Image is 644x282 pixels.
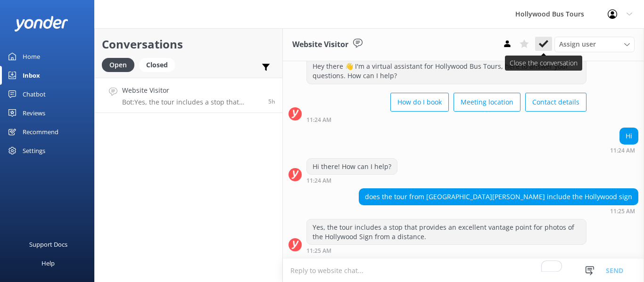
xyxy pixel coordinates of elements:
[122,98,261,106] p: Bot: Yes, the tour includes a stop that provides an excellent vantage point for photos of the Hol...
[610,209,635,214] strong: 11:25 AM
[359,208,638,214] div: Sep 13 2025 11:25am (UTC -07:00) America/Tijuana
[23,141,45,160] div: Settings
[306,117,331,123] strong: 11:24 AM
[139,58,175,72] div: Closed
[359,189,638,205] div: does the tour from [GEOGRAPHIC_DATA][PERSON_NAME] include the Hollywood sign
[454,93,520,112] button: Meeting location
[610,147,638,153] div: Sep 13 2025 11:24am (UTC -07:00) America/Tijuana
[620,128,638,144] div: Hi
[102,35,275,53] h2: Conversations
[41,254,55,273] div: Help
[23,85,46,104] div: Chatbot
[23,66,40,85] div: Inbox
[306,178,331,184] strong: 11:24 AM
[306,248,331,254] strong: 11:25 AM
[102,59,139,70] a: Open
[23,47,40,66] div: Home
[139,59,180,70] a: Closed
[390,93,449,112] button: How do I book
[292,39,348,51] h3: Website Visitor
[283,259,644,282] textarea: To enrich screen reader interactions, please activate Accessibility in Grammarly extension settings
[14,16,68,32] img: yonder-white-logo.png
[554,37,635,52] div: Assign User
[95,78,282,113] a: Website VisitorBot:Yes, the tour includes a stop that provides an excellent vantage point for pho...
[122,85,261,96] h4: Website Visitor
[525,93,586,112] button: Contact details
[559,39,596,49] span: Assign user
[23,122,58,141] div: Recommend
[307,219,586,244] div: Yes, the tour includes a stop that provides an excellent vantage point for photos of the Hollywoo...
[306,177,397,184] div: Sep 13 2025 11:24am (UTC -07:00) America/Tijuana
[102,58,134,72] div: Open
[306,116,586,123] div: Sep 13 2025 11:24am (UTC -07:00) America/Tijuana
[610,148,635,153] strong: 11:24 AM
[268,97,275,105] span: Sep 13 2025 11:25am (UTC -07:00) America/Tijuana
[306,247,586,254] div: Sep 13 2025 11:25am (UTC -07:00) America/Tijuana
[307,58,586,83] div: Hey there 👋 I'm a virtual assistant for Hollywood Bus Tours, here to answer your questions. How c...
[23,104,45,122] div: Reviews
[307,159,397,175] div: Hi there! How can I help?
[29,235,67,254] div: Support Docs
